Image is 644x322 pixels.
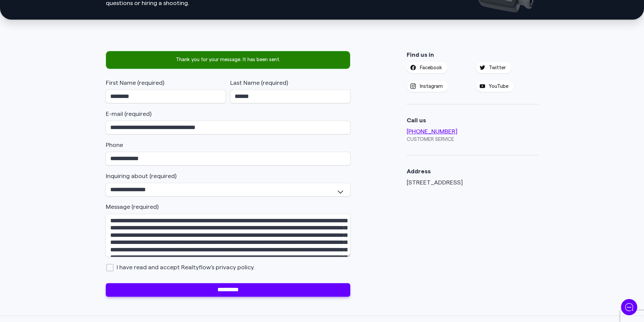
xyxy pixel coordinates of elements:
label: First Name (required) [106,79,164,86]
h2: Welcome to RealtyFlow . Let's chat — Start a new conversation below. [10,53,125,86]
span: Twitter [489,65,506,71]
label: E-mail (required) [106,110,151,118]
span: Instagram [420,83,443,90]
span: We run on Gist [56,236,86,241]
label: Phone [106,141,123,149]
form: Contact form [106,51,350,297]
span: I have read and accept Realtyflow's privacy policy. [106,264,255,271]
address: [STREET_ADDRESS] [407,179,538,186]
span: YouTube [489,83,508,90]
p: Find us in [407,51,538,58]
label: Message (required) [106,203,159,210]
a: Instagram [407,80,448,92]
label: Last Name (required) [230,79,288,86]
button: New conversation [10,98,125,112]
span: Facebook [420,65,442,71]
p: Customer Service [407,136,538,143]
a: Facebook [407,62,448,74]
div: Thank you for your message. It has been sent. [106,51,350,69]
a: [PHONE_NUMBER] [407,128,457,134]
span: New conversation [44,102,81,107]
p: Address [407,168,538,175]
a: Twitter [476,62,511,74]
p: Call us [407,117,538,124]
a: YouTube [476,80,514,92]
img: Company Logo [10,11,21,22]
iframe: gist-messenger-bubble-iframe [621,299,637,315]
h1: How can we help... [10,41,125,52]
label: Inquiring about (required) [106,172,176,180]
